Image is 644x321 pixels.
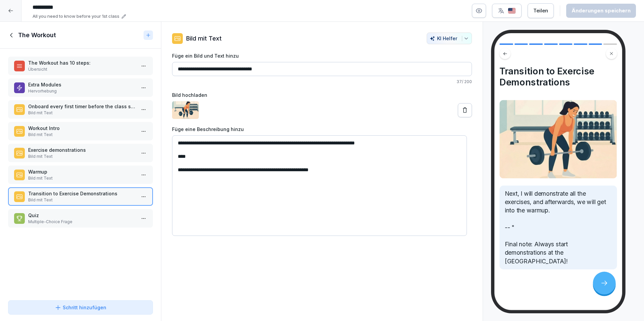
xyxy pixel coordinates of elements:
p: Exercise demonstrations [28,146,136,153]
div: WarmupBild mit Text [8,166,153,184]
p: Multiple-Choice Frage [28,219,136,225]
div: Exercise demonstrationsBild mit Text [8,144,153,162]
p: 37 / 200 [172,79,472,85]
button: Schritt hinzufügen [8,300,153,315]
p: Bild mit Text [186,34,222,43]
p: Next, I will demonstrate all the exercises, and afterwards, we will get into the warmup. -- " Fin... [505,189,612,265]
h1: The Workout [18,31,56,39]
img: Bild und Text Vorschau [499,100,617,179]
p: Bild mit Text [28,197,136,203]
label: Füge eine Beschreibung hinzu [172,126,472,133]
p: Hervorhebung [28,88,136,94]
button: Änderungen speichern [566,4,636,18]
div: Schritt hinzufügen [55,304,106,311]
label: Bild hochladen [172,91,472,99]
p: Warmup [28,168,136,175]
div: Workout IntroBild mit Text [8,122,153,140]
button: KI Helfer [427,33,472,44]
p: Quiz [28,212,136,219]
div: Änderungen speichern [572,7,631,14]
p: Bild mit Text [28,132,136,138]
p: Onboard every first timer before the class starts [28,103,136,110]
p: Workout Intro [28,125,136,132]
div: Teilen [533,7,548,14]
div: Extra ModulesHervorhebung [8,78,153,97]
div: The Workout has 10 steps:Übersicht [8,57,153,75]
button: Teilen [528,3,554,18]
img: wfal174s124m2pkkixmhqsxs.png [172,101,199,119]
div: Transition to Exercise DemonstrationsBild mit Text [8,187,153,206]
p: Übersicht [28,66,136,72]
img: us.svg [508,8,516,14]
p: Bild mit Text [28,110,136,116]
label: Füge ein Bild und Text hinzu [172,52,472,59]
p: Extra Modules [28,81,136,88]
p: All you need to know before your 1st class [33,13,119,20]
h4: Transition to Exercise Demonstrations [499,66,617,88]
p: Bild mit Text [28,175,136,181]
p: Bild mit Text [28,153,136,159]
p: The Workout has 10 steps: [28,59,136,66]
p: Transition to Exercise Demonstrations [28,190,136,197]
div: KI Helfer [430,36,469,41]
div: Onboard every first timer before the class startsBild mit Text [8,100,153,119]
div: QuizMultiple-Choice Frage [8,209,153,228]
